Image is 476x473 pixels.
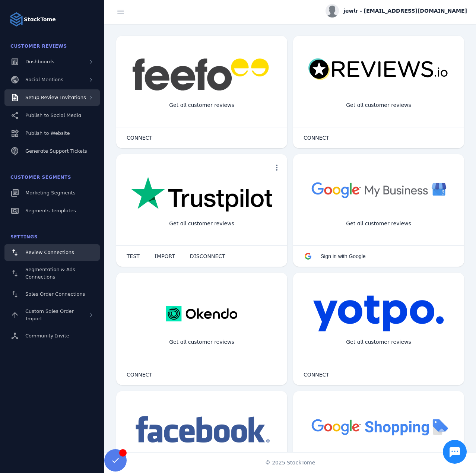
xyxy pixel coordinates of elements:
[308,58,449,81] img: reviewsio.svg
[166,295,237,332] img: okendo.webp
[343,7,467,15] span: jewlr - [EMAIL_ADDRESS][DOMAIN_NAME]
[265,459,315,467] span: © 2025 StackTome
[313,295,444,332] img: yotpo.png
[163,95,240,115] div: Get all customer reviews
[25,308,74,321] span: Custom Sales Order Import
[4,143,100,159] a: Generate Support Tickets
[10,44,67,49] span: Customer Reviews
[326,4,467,18] button: jewlr - [EMAIL_ADDRESS][DOMAIN_NAME]
[296,130,337,145] button: CONNECT
[155,254,175,259] span: IMPORT
[119,130,160,145] button: CONNECT
[163,332,240,352] div: Get all customer reviews
[25,130,70,136] span: Publish to Website
[131,177,272,213] img: trustpilot.png
[4,286,100,302] a: Sales Order Connections
[308,177,449,203] img: googlebusiness.png
[119,367,160,382] button: CONNECT
[24,16,56,23] strong: StackTome
[25,250,74,255] span: Review Connections
[10,175,71,180] span: Customer Segments
[25,77,63,82] span: Social Mentions
[25,148,87,154] span: Generate Support Tickets
[4,203,100,219] a: Segments Templates
[25,190,75,196] span: Marketing Segments
[147,249,183,264] button: IMPORT
[269,160,284,175] button: more
[4,328,100,344] a: Community Invite
[4,125,100,142] a: Publish to Website
[131,413,272,447] img: facebook.png
[25,95,86,100] span: Setup Review Invitations
[334,451,422,470] div: Import Products from Google
[4,262,100,285] a: Segmentation & Ads Connections
[25,59,54,64] span: Dashboards
[308,413,449,440] img: googleshopping.png
[340,332,417,352] div: Get all customer reviews
[340,95,417,115] div: Get all customer reviews
[296,249,373,264] button: Sign in with Google
[4,244,100,261] a: Review Connections
[4,107,100,124] a: Publish to Social Media
[163,214,240,234] div: Get all customer reviews
[321,253,366,259] span: Sign in with Google
[183,249,233,264] button: DISCONNECT
[326,4,339,18] img: profile.jpg
[4,185,100,201] a: Marketing Segments
[127,254,140,259] span: TEST
[304,135,329,140] span: CONNECT
[340,214,417,234] div: Get all customer reviews
[190,254,225,259] span: DISCONNECT
[304,372,329,377] span: CONNECT
[127,372,152,377] span: CONNECT
[131,58,272,91] img: feefo.png
[25,208,76,213] span: Segments Templates
[10,234,38,239] span: Settings
[127,135,152,140] span: CONNECT
[296,367,337,382] button: CONNECT
[25,291,85,297] span: Sales Order Connections
[25,333,69,339] span: Community Invite
[9,12,24,27] img: Logo image
[25,267,75,280] span: Segmentation & Ads Connections
[119,249,147,264] button: TEST
[25,112,81,118] span: Publish to Social Media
